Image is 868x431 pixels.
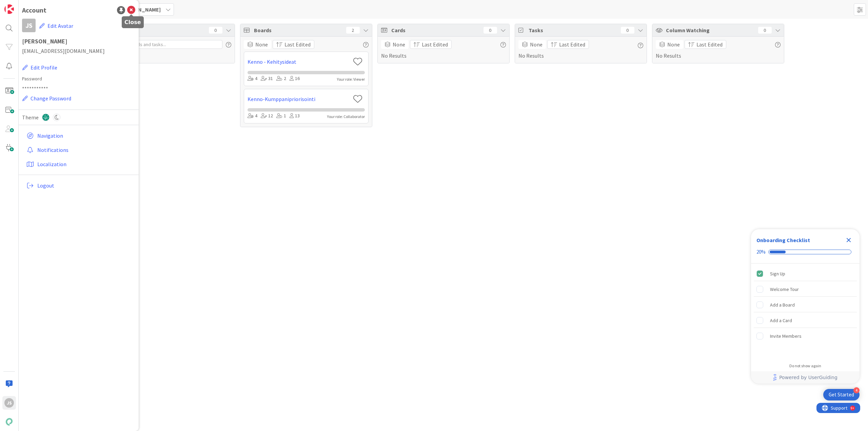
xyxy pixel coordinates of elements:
div: No Results [381,40,506,60]
div: 0 [621,27,634,34]
span: Focus [117,26,203,34]
button: Change Password [22,94,72,103]
div: 1 [276,112,286,120]
div: Checklist items [751,263,860,359]
div: Welcome Tour [770,285,799,293]
a: Notifications [24,144,135,156]
div: Welcome Tour is incomplete. [754,282,857,297]
span: Column Watching [666,26,755,34]
div: 12 [261,112,273,120]
a: Localization [24,158,135,170]
div: Sign Up is complete. [754,266,857,281]
div: Close Checklist [843,235,854,246]
div: Add a Board is incomplete. [754,297,857,312]
button: Edit Profile [22,63,58,72]
div: 0 [484,27,497,34]
h5: Close [124,19,141,25]
button: Last Edited [685,40,726,49]
div: Do not show again [789,363,821,369]
div: Sign Up [770,270,785,278]
span: Last Edited [422,40,448,48]
div: Get Started [829,391,854,398]
div: Add a Card is incomplete. [754,313,857,328]
span: Support [14,1,31,9]
span: Tasks [529,26,617,34]
div: Your role: Collaborator [327,114,365,120]
div: Add a Card [770,316,792,325]
a: Kenno-Kumppanipriorisointi [248,95,350,103]
div: 4 [248,112,257,120]
button: Last Edited [547,40,589,49]
div: 31 [261,75,273,82]
div: JS [22,19,36,32]
div: 2 [346,27,360,34]
div: Account [22,5,46,15]
span: Last Edited [559,40,585,48]
img: avatar [4,417,14,427]
span: None [530,40,542,48]
div: 0 [209,27,222,34]
div: 13 [290,112,300,120]
div: 9+ [34,3,38,8]
div: No Results [518,40,643,60]
span: Powered by UserGuiding [779,373,837,381]
div: 20% [756,249,766,255]
span: Logout [37,181,133,190]
span: Theme [22,113,39,121]
label: Password [22,75,135,82]
span: None [393,40,405,48]
div: 4 [248,75,257,82]
div: Add a Board [770,301,795,309]
div: Checklist Container [751,229,860,384]
div: 2 [276,75,286,82]
button: Last Edited [410,40,452,49]
a: Powered by UserGuiding [754,371,856,384]
div: 4 [853,387,860,393]
span: None [667,40,680,48]
div: No Results [106,40,231,60]
div: Your role: Viewer [337,76,365,82]
span: None [255,40,268,48]
span: Cards [391,26,480,34]
div: No Results [656,40,781,60]
span: Last Edited [284,40,311,48]
input: Search all cards and tasks... [106,40,222,49]
div: Open Get Started checklist, remaining modules: 4 [823,389,860,400]
a: Navigation [24,130,135,142]
button: Edit Avatar [39,19,74,33]
span: [EMAIL_ADDRESS][DOMAIN_NAME] [22,47,135,55]
div: Invite Members [770,332,802,340]
span: Boards [254,26,343,34]
div: Onboarding Checklist [756,236,810,244]
div: 16 [290,75,300,82]
div: Invite Members is incomplete. [754,329,857,344]
span: [PERSON_NAME] [120,5,161,14]
button: Last Edited [273,40,314,49]
span: Last Edited [696,40,723,48]
img: Visit kanbanzone.com [4,4,14,14]
div: JS [4,398,14,408]
div: Footer [751,371,860,384]
div: Checklist progress: 20% [756,249,854,255]
a: Kenno - Kehitysideat [248,58,350,66]
h1: [PERSON_NAME] [22,38,135,45]
div: 0 [758,27,772,34]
